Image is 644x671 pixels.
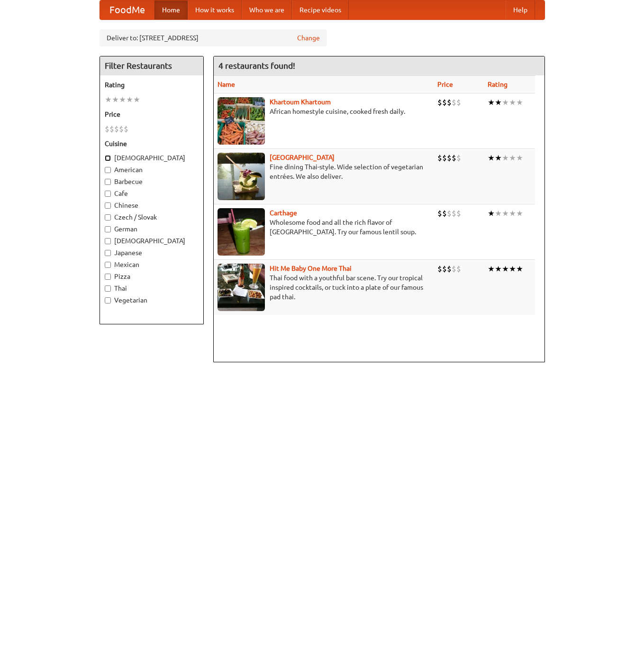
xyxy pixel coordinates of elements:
[218,153,265,200] img: satay.jpg
[437,97,442,108] li: $
[105,110,199,119] h5: Price
[509,264,516,274] li: ★
[442,97,447,108] li: $
[218,273,430,302] p: Thai food with a youthful bar scene. Try our tropical inspired cocktails, or tuck into a plate of...
[218,208,265,256] img: carthage.jpg
[105,248,199,257] label: Japanese
[488,97,495,108] li: ★
[218,218,430,237] p: Wholesome food and all the rich flavor of [GEOGRAPHIC_DATA]. Try our famous lentil soup.
[516,153,523,163] li: ★
[292,0,349,19] a: Recipe videos
[105,274,111,280] input: Pizza
[105,189,199,198] label: Cafe
[105,262,111,268] input: Mexican
[105,179,111,185] input: Barbecue
[105,284,199,293] label: Thai
[100,0,154,19] a: FoodMe
[126,94,133,105] li: ★
[506,0,535,19] a: Help
[154,0,188,19] a: Home
[297,33,320,43] a: Change
[516,208,523,219] li: ★
[502,153,509,163] li: ★
[105,238,111,244] input: [DEMOGRAPHIC_DATA]
[109,124,114,134] li: $
[502,264,509,274] li: ★
[105,94,112,105] li: ★
[509,97,516,108] li: ★
[105,226,111,232] input: German
[488,153,495,163] li: ★
[270,98,331,106] a: Khartoum Khartoum
[456,153,461,163] li: $
[133,94,140,105] li: ★
[452,264,456,274] li: $
[188,0,242,19] a: How it works
[105,124,109,134] li: $
[105,285,111,292] input: Thai
[495,264,502,274] li: ★
[105,260,199,269] label: Mexican
[105,250,111,256] input: Japanese
[495,153,502,163] li: ★
[516,97,523,108] li: ★
[447,208,452,219] li: $
[105,272,199,281] label: Pizza
[437,208,442,219] li: $
[105,165,199,175] label: American
[502,208,509,219] li: ★
[447,153,452,163] li: $
[495,208,502,219] li: ★
[516,264,523,274] li: ★
[105,295,199,305] label: Vegetarian
[218,61,295,70] ng-pluralize: 4 restaurants found!
[456,97,461,108] li: $
[119,94,126,105] li: ★
[456,208,461,219] li: $
[105,224,199,234] label: German
[112,94,119,105] li: ★
[105,297,111,303] input: Vegetarian
[270,265,352,272] a: Hit Me Baby One More Thai
[105,155,111,161] input: [DEMOGRAPHIC_DATA]
[488,208,495,219] li: ★
[218,97,265,145] img: khartoum.jpg
[509,208,516,219] li: ★
[100,29,327,46] div: Deliver to: [STREET_ADDRESS]
[447,97,452,108] li: $
[105,236,199,246] label: [DEMOGRAPHIC_DATA]
[218,264,265,311] img: babythai.jpg
[242,0,292,19] a: Who we are
[437,81,453,88] a: Price
[218,107,430,116] p: African homestyle cuisine, cooked fresh daily.
[456,264,461,274] li: $
[105,201,199,210] label: Chinese
[105,191,111,197] input: Cafe
[452,153,456,163] li: $
[437,264,442,274] li: $
[105,212,199,222] label: Czech / Slovak
[442,264,447,274] li: $
[218,162,430,181] p: Fine dining Thai-style. Wide selection of vegetarian entrées. We also deliver.
[124,124,128,134] li: $
[105,167,111,173] input: American
[447,264,452,274] li: $
[488,264,495,274] li: ★
[270,209,297,217] a: Carthage
[105,153,199,163] label: [DEMOGRAPHIC_DATA]
[105,177,199,186] label: Barbecue
[105,139,199,148] h5: Cuisine
[502,97,509,108] li: ★
[442,208,447,219] li: $
[105,80,199,90] h5: Rating
[119,124,124,134] li: $
[437,153,442,163] li: $
[442,153,447,163] li: $
[488,81,508,88] a: Rating
[495,97,502,108] li: ★
[270,154,335,161] a: [GEOGRAPHIC_DATA]
[218,81,235,88] a: Name
[100,56,203,75] h4: Filter Restaurants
